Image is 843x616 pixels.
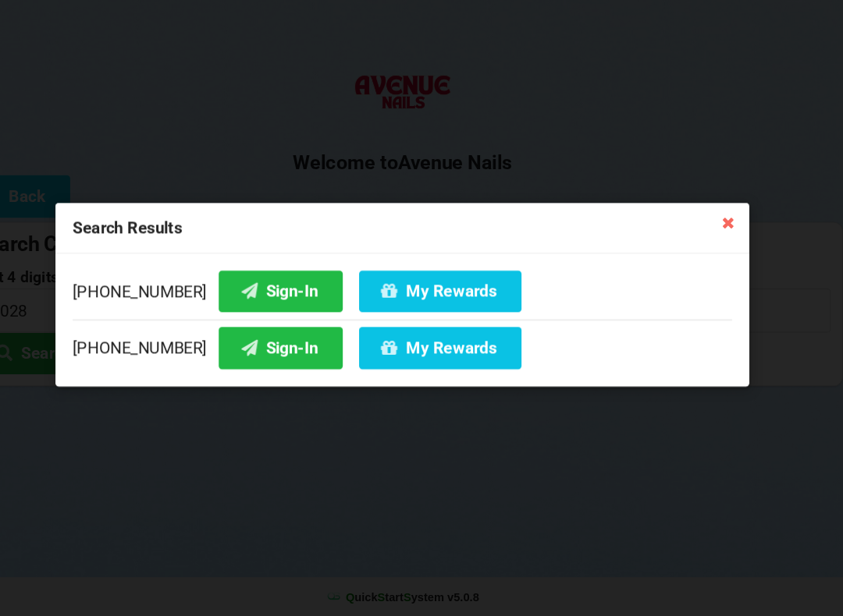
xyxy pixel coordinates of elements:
div: [PHONE_NUMBER] [106,285,737,331]
div: Search Results [90,221,753,269]
button: My Rewards [380,285,535,324]
button: Sign-In [246,339,365,379]
div: [PHONE_NUMBER] [106,331,737,379]
button: My Rewards [380,339,535,379]
button: Sign-In [246,285,365,324]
